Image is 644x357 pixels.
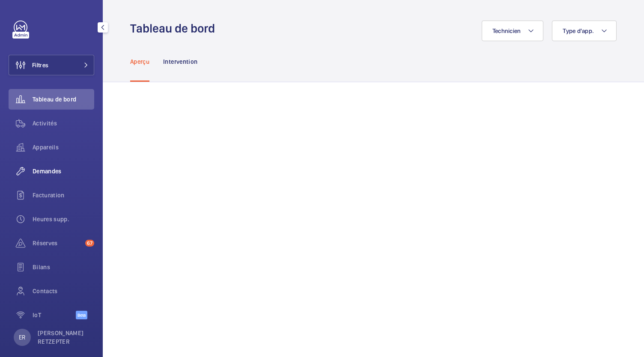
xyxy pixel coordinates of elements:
span: Demandes [33,167,94,176]
p: ER [19,333,25,342]
p: [PERSON_NAME] RETZEPTER [38,329,89,346]
span: Tableau de bord [33,95,94,104]
span: Réserves [33,239,82,247]
span: Contacts [33,287,94,295]
span: Appareils [33,143,94,152]
button: Technicien [482,21,544,41]
span: Facturation [33,191,94,199]
span: Technicien [492,27,521,34]
span: IoT [33,311,76,319]
span: 67 [85,240,94,247]
p: Intervention [163,57,197,66]
p: Aperçu [130,57,149,66]
span: Heures supp. [33,215,94,223]
span: Filtres [32,61,48,69]
span: Type d'app. [563,27,594,34]
span: Activités [33,119,94,128]
h1: Tableau de bord [130,21,220,36]
span: Bilans [33,263,94,271]
span: Beta [76,311,87,319]
button: Filtres [9,55,94,75]
button: Type d'app. [552,21,617,41]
